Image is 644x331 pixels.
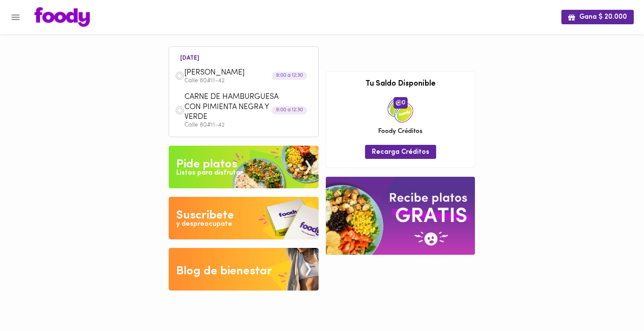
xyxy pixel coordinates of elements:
[175,71,184,81] img: dish.png
[176,168,243,178] div: Listos para disfrutar
[184,92,282,122] span: CARNE DE HAMBURGUESA CON PIMIENTA NEGRA Y VERDE
[176,156,237,173] div: Pide platos
[184,122,312,128] p: Calle 80#11-42
[173,53,206,61] li: [DATE]
[332,80,469,89] h3: Tu Saldo Disponible
[595,282,635,322] iframe: Messagebird Livechat Widget
[568,13,627,21] span: Gana $ 20.000
[184,78,312,84] p: Calle 80#11-42
[272,106,307,115] div: 9:00 a 12:30
[378,127,423,136] span: Foody Créditos
[5,7,26,28] button: Menu
[34,7,90,27] img: logo.png
[388,97,413,123] img: credits-package.png
[176,263,272,280] div: Blog de bienestar
[396,100,402,106] img: foody-creditos.png
[169,146,319,188] img: Pide un Platos
[176,219,232,229] div: y despreocupate
[176,207,234,224] div: Suscribete
[365,145,436,159] button: Recarga Créditos
[272,72,307,80] div: 9:00 a 12:30
[561,10,634,24] button: Gana $ 20.000
[169,197,319,239] img: Disfruta bajar de peso
[184,68,282,78] span: [PERSON_NAME]
[394,97,408,108] span: 0
[169,248,319,291] img: Blog de bienestar
[326,177,475,255] img: referral-banner.png
[372,148,429,156] span: Recarga Créditos
[175,106,184,115] img: dish.png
